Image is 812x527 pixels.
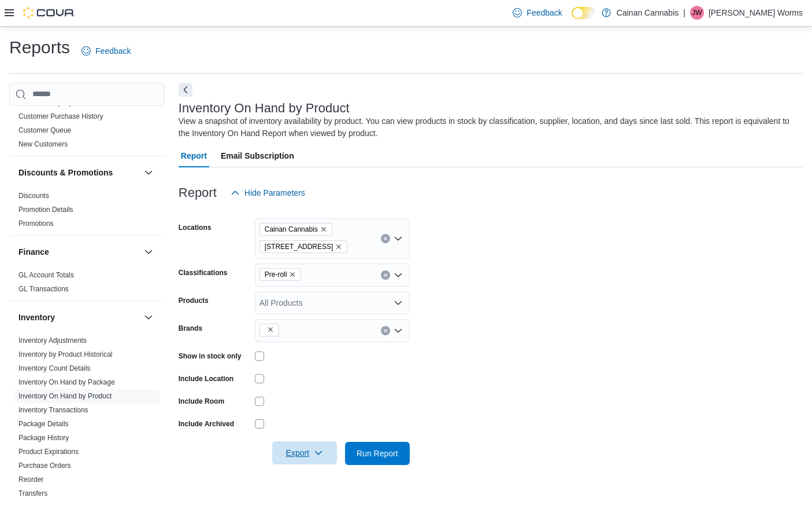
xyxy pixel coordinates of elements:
button: Run Report [345,442,410,465]
label: Include Archived [179,419,234,429]
div: Jordon Worms [690,6,704,20]
a: Customer Purchase History [18,112,103,120]
span: Customer Purchase History [18,112,103,121]
a: Promotion Details [18,206,73,214]
span: GL Transactions [18,284,69,294]
h3: Discounts & Promotions [18,167,113,178]
a: Inventory Transactions [18,406,88,414]
div: Inventory [9,334,165,505]
button: Clear input [381,326,390,335]
span: GL Account Totals [18,270,74,280]
span: Run Report [357,448,398,459]
span: Feedback [526,7,562,19]
span: Inventory On Hand by Package [18,378,115,387]
a: Purchase Orders [18,462,71,470]
button: Export [272,441,337,464]
a: Inventory by Product Historical [18,350,113,358]
a: Feedback [77,39,135,63]
h3: Inventory [18,312,55,323]
h3: Finance [18,246,49,258]
a: New Customers [18,140,68,148]
a: Inventory On Hand by Package [18,378,115,386]
div: Customer [9,82,165,156]
img: Cova [23,7,75,19]
a: Package History [18,434,69,442]
button: Discounts & Promotions [18,167,139,178]
span: Inventory Transactions [18,405,88,415]
span: Hide Parameters [244,187,305,199]
button: Open list of options [394,298,403,308]
span: Pre-roll [259,268,302,281]
button: Hide Parameters [226,181,310,204]
button: Clear input [381,234,390,243]
a: Promotions [18,219,54,228]
span: Email Subscription [221,144,294,167]
a: GL Account Totals [18,271,74,279]
a: Customer Loyalty Points [18,98,94,107]
button: Remove from selection in this group [267,326,274,333]
p: [PERSON_NAME] Worms [709,6,803,20]
label: Locations [179,223,212,232]
div: Finance [9,268,165,301]
span: 3030A 3rd Ave [259,240,348,253]
h3: Inventory On Hand by Product [179,101,350,115]
a: GL Transactions [18,285,69,293]
p: Cainan Cannabis [617,6,678,20]
button: Discounts & Promotions [142,166,155,180]
p: | [683,6,685,20]
a: Inventory On Hand by Product [18,392,112,400]
a: Inventory Count Details [18,364,91,372]
span: Dark Mode [572,19,572,20]
input: Dark Mode [572,7,596,19]
label: Show in stock only [179,352,242,361]
span: Cainan Cannabis [259,223,332,236]
span: Promotions [18,219,54,228]
label: Include Location [179,374,233,383]
span: Customer Queue [18,126,71,135]
button: Inventory [18,312,139,323]
span: Package Details [18,419,69,429]
span: New Customers [18,140,68,149]
button: Finance [142,245,155,259]
button: Open list of options [394,326,403,335]
span: Package History [18,433,69,442]
button: Remove Cainan Cannabis from selection in this group [320,226,327,233]
span: Cainan Cannabis [265,224,318,235]
button: Remove Pre-roll from selection in this group [289,271,296,278]
label: Products [179,296,209,305]
span: Product Expirations [18,447,79,456]
span: Inventory by Product Historical [18,350,113,359]
button: Finance [18,246,139,258]
span: Inventory On Hand by Product [18,391,112,401]
a: Reorder [18,475,43,484]
label: Brands [179,324,202,333]
button: Clear input [381,270,390,280]
a: Transfers [18,489,47,497]
span: [STREET_ADDRESS] [265,241,333,252]
h3: Report [179,186,217,200]
span: Discounts [18,191,49,200]
a: Feedback [508,1,566,24]
span: Inventory Count Details [18,364,91,373]
button: Open list of options [394,234,403,243]
button: Inventory [142,310,155,324]
a: Package Details [18,420,69,428]
div: Discounts & Promotions [9,189,165,235]
a: Customer Queue [18,126,71,134]
span: Pre-roll [265,269,287,280]
button: Open list of options [394,270,403,280]
label: Classifications [179,268,228,277]
span: Report [181,144,207,167]
span: Export [279,441,330,464]
span: Promotion Details [18,205,73,214]
button: Remove 3030A 3rd Ave from selection in this group [335,243,342,250]
a: Inventory Adjustments [18,336,87,345]
span: Inventory Adjustments [18,336,87,345]
div: View a snapshot of inventory availability by product. You can view products in stock by classific... [179,115,797,140]
span: Feedback [95,45,131,57]
span: JW [692,6,702,20]
a: Discounts [18,192,49,200]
